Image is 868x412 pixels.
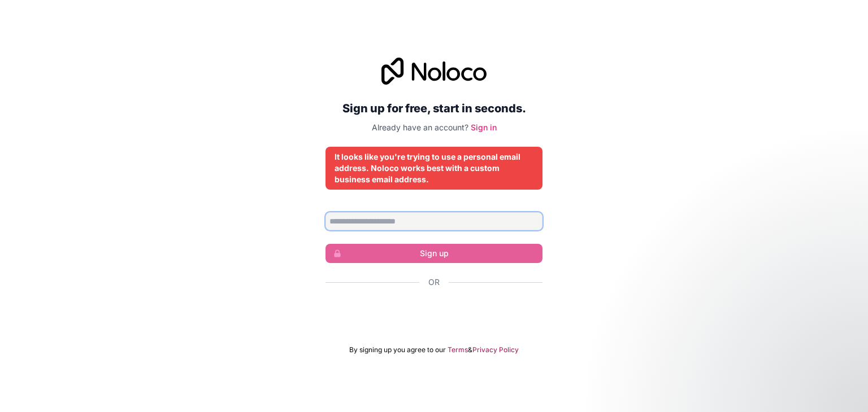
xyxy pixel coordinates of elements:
span: Already have an account? [372,122,468,132]
span: & [468,345,472,354]
div: It looks like you're trying to use a personal email address. Noloco works best with a custom busi... [335,151,533,185]
span: By signing up you agree to our [349,345,446,354]
iframe: Sign in with Google Button [320,300,548,325]
a: Terms [448,345,468,354]
a: Privacy Policy [472,345,519,354]
h2: Sign up for free, start in seconds. [325,98,542,119]
button: Sign up [325,244,542,263]
iframe: Intercom notifications message [642,327,868,406]
span: Or [428,277,440,288]
a: Sign in [471,122,497,132]
input: Email address [325,212,542,230]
